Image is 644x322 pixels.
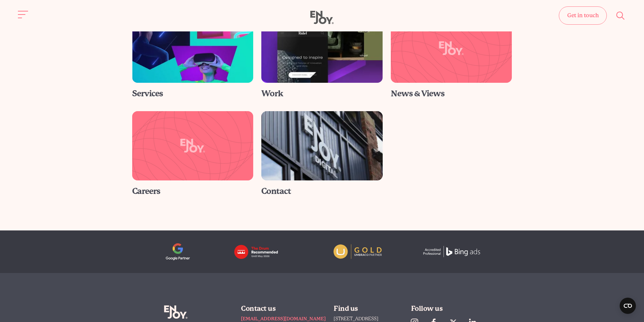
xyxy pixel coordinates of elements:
[257,14,387,99] a: Work Work
[620,298,636,314] button: Open CMP widget
[16,7,30,22] button: Site navigation
[614,8,628,23] button: Site search
[261,14,383,83] img: Work
[255,108,389,184] img: Contact
[132,187,160,196] span: Careers
[128,111,258,196] a: Careers Careers
[387,14,516,99] a: News & Views News & Views
[233,243,292,260] img: logo
[261,187,291,196] span: Contact
[132,111,254,180] img: Careers
[241,305,326,312] div: Contact us
[411,305,480,312] div: Follow us
[334,305,403,312] div: Find us
[128,14,258,99] a: Services Services
[241,316,326,321] span: [EMAIL_ADDRESS][DOMAIN_NAME]
[559,6,607,25] a: Get in touch
[391,14,512,83] img: News & Views
[261,89,283,98] span: Work
[132,14,254,83] img: Services
[132,89,163,98] span: Services
[257,111,387,196] a: Contact Contact
[334,316,378,321] a: [STREET_ADDRESS]
[391,89,445,98] span: News & Views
